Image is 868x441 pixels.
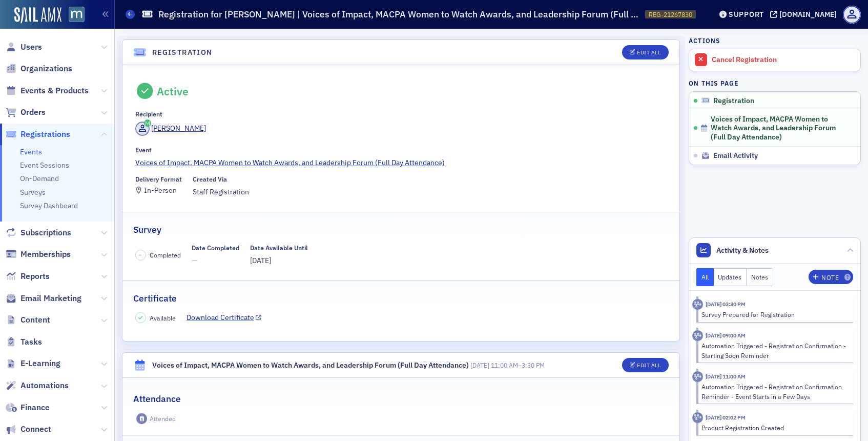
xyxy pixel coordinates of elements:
a: Reports [6,271,50,282]
time: 9/15/2025 11:00 AM [706,373,746,380]
span: Email Marketing [20,293,81,304]
h2: Survey [133,223,161,236]
h4: On this page [689,78,861,88]
span: Connect [20,424,51,435]
a: Survey Dashboard [20,201,78,210]
div: Survey Prepared for Registration [701,310,846,319]
div: Edit All [637,50,660,55]
span: Staff Registration [193,187,249,197]
time: 9/17/2025 03:30 PM [706,300,746,308]
a: Voices of Impact, MACPA Women to Watch Awards, and Leadership Forum (Full Day Attendance) [135,157,667,168]
div: [DOMAIN_NAME] [779,10,837,19]
time: 11:00 AM [491,361,518,369]
a: Email Marketing [6,293,81,304]
div: Date Available Until [250,244,308,252]
span: Orders [20,107,46,118]
div: Activity [692,299,703,310]
div: Activity [692,330,703,341]
span: – [470,361,545,369]
img: SailAMX [14,7,61,24]
h2: Certificate [133,292,177,305]
span: Subscriptions [20,227,71,238]
button: Notes [747,268,773,286]
div: Date Completed [192,244,239,252]
a: Subscriptions [6,227,71,238]
div: Activity [692,412,703,423]
span: Registration [713,96,754,106]
span: Memberships [20,249,71,260]
div: In-Person [144,188,177,193]
a: E-Learning [6,358,60,369]
a: Connect [6,424,51,435]
span: Email Activity [713,151,758,161]
h1: Registration for [PERSON_NAME] | Voices of Impact, MACPA Women to Watch Awards, and Leadership Fo... [158,8,640,21]
button: All [696,268,714,286]
span: E-Learning [20,358,60,369]
div: Support [729,10,764,19]
h4: Registration [152,47,213,58]
a: Events & Products [6,85,89,96]
a: Registrations [6,129,70,140]
span: Content [20,314,50,326]
div: Cancel Registration [712,55,855,65]
span: — [192,255,239,266]
a: Content [6,314,50,326]
a: Memberships [6,249,71,260]
a: Organizations [6,63,72,74]
a: Finance [6,402,50,413]
span: Voices of Impact, MACPA Women to Watch Awards, and Leadership Forum (Full Day Attendance) [711,115,847,142]
a: Event Sessions [20,161,69,170]
div: Created Via [193,175,227,183]
div: Activity [692,371,703,382]
span: Completed [150,250,181,259]
span: Organizations [20,63,72,74]
div: [PERSON_NAME] [151,123,206,134]
button: [DOMAIN_NAME] [770,11,840,18]
a: Events [20,147,42,156]
span: Activity & Notes [716,245,769,256]
span: Registrations [20,129,70,140]
a: Cancel Registration [689,49,860,71]
div: Delivery Format [135,175,182,183]
span: REG-21267830 [649,10,692,19]
span: – [139,251,142,258]
div: Note [821,275,839,280]
a: On-Demand [20,174,59,183]
button: Note [809,270,853,284]
div: Automation Triggered - Registration Confirmation Reminder - Event Starts in a Few Days [701,382,846,401]
span: Profile [843,6,861,24]
a: Surveys [20,188,46,197]
a: View Homepage [61,7,85,24]
a: Users [6,42,42,53]
span: Events & Products [20,85,89,96]
span: [DATE] [470,361,489,369]
span: Finance [20,402,50,413]
button: Edit All [622,358,668,372]
div: Active [157,85,189,98]
h4: Actions [689,36,720,45]
time: 9/17/2025 09:00 AM [706,332,746,339]
span: Available [150,313,176,323]
h2: Attendance [133,392,181,406]
span: Tasks [20,336,42,348]
a: Automations [6,380,69,391]
div: Recipient [135,110,162,118]
span: Reports [20,271,50,282]
div: Edit All [637,363,660,368]
button: Updates [714,268,747,286]
img: SailAMX [69,7,85,23]
div: Voices of Impact, MACPA Women to Watch Awards, and Leadership Forum (Full Day Attendance) [152,360,469,371]
div: Attended [150,415,176,423]
span: Automations [20,380,69,391]
time: 8/13/2025 02:02 PM [706,414,746,421]
span: Users [20,42,42,53]
a: Download Certificate [187,312,262,323]
button: Edit All [622,45,668,59]
div: Automation Triggered - Registration Confirmation - Starting Soon Reminder [701,341,846,360]
div: Product Registration Created [701,423,846,432]
time: 3:30 PM [522,361,545,369]
a: Tasks [6,336,42,348]
div: Event [135,146,152,154]
a: [PERSON_NAME] [135,122,206,136]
